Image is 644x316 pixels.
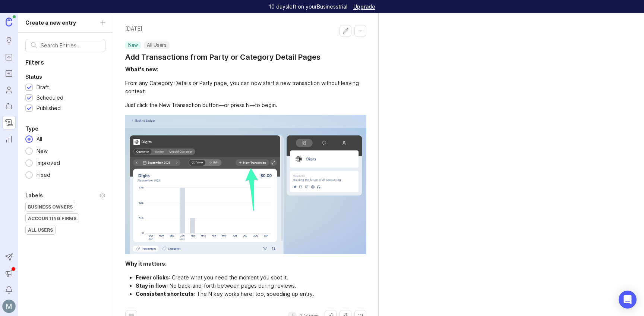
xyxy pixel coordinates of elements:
[136,290,366,298] li: : The N key works here, too, speeding up entry.
[125,52,321,62] a: Add Transactions from Party or Category Detail Pages
[26,202,75,211] div: Business Owners
[2,283,16,297] button: Notifications
[33,135,46,143] div: All
[619,291,637,309] div: Open Intercom Messenger
[37,94,63,102] div: Scheduled
[2,116,16,129] a: Changelog
[136,273,366,282] li: : Create what you need the moment you spot it.
[136,274,169,281] div: Fewer clicks
[2,100,16,113] a: Autopilot
[136,291,194,297] div: Consistent shortcuts
[353,4,375,9] a: Upgrade
[2,267,16,280] button: Announcements
[2,132,16,146] a: Reporting
[25,124,38,133] div: Type
[41,41,100,50] input: Search Entries...
[269,3,347,10] p: 10 days left on your Business trial
[125,66,158,72] div: What's new:
[125,79,366,96] div: From any Category Details or Party page, you can now start a new transaction without leaving cont...
[147,42,167,48] p: All Users
[2,50,16,64] a: Portal
[2,300,16,313] img: Michelle Henley
[2,34,16,47] a: Ideas
[136,282,366,290] li: : No back-and-forth between pages during reviews.
[37,83,49,91] div: Draft
[33,147,51,155] div: New
[2,250,16,264] button: Send to Autopilot
[26,225,55,234] div: All Users
[354,25,366,37] button: Collapse changelog entry
[37,104,61,112] div: Published
[25,191,43,200] div: Labels
[128,42,138,48] p: new
[340,25,351,37] button: Edit changelog entry
[125,101,366,109] div: Just click the New Transaction button—or press N—to begin.
[26,214,79,223] div: Accounting Firms
[25,19,76,27] div: Create a new entry
[2,67,16,80] a: Roadmaps
[33,171,54,179] div: Fixed
[33,159,64,167] div: Improved
[2,83,16,97] a: Users
[125,115,366,254] img: Cursor_and_Michelle_s…___Digits
[18,13,113,33] a: Create a new entry
[18,58,113,66] p: Filters
[136,282,167,289] div: Stay in flow
[6,18,12,26] img: Canny Home
[125,25,321,32] time: [DATE]
[125,260,167,267] div: Why it matters:
[25,72,42,81] div: Status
